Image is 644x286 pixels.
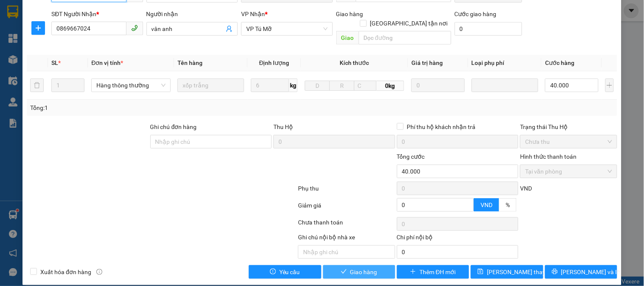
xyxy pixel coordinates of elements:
[336,11,363,17] span: Giao hàng
[397,265,469,279] button: plusThêm ĐH mới
[340,59,369,66] span: Kích thước
[273,123,293,130] span: Thu Hộ
[545,59,574,66] span: Cước hàng
[246,22,327,35] span: VP Tú Mỡ
[259,59,290,66] span: Định lượng
[298,245,395,259] input: Nhập ghi chú
[9,13,49,53] img: logo
[397,233,519,245] div: Chi phí nội bộ
[177,59,202,66] span: Tên hàng
[96,269,102,275] span: info-circle
[91,59,123,66] span: Đơn vị tính
[478,269,484,275] span: save
[525,165,612,178] span: Tại văn phòng
[85,44,160,52] strong: : [DOMAIN_NAME]
[51,9,143,19] div: SĐT Người Nhận
[411,79,465,92] input: 0
[241,11,265,17] span: VP Nhận
[520,122,617,132] div: Trạng thái Thu Hộ
[95,36,150,42] strong: Hotline : 0889 23 23 23
[354,81,377,91] input: C
[487,267,555,277] span: [PERSON_NAME] thay đổi
[506,202,510,208] span: %
[30,103,249,112] div: Tổng: 1
[305,81,330,91] input: D
[605,79,614,92] button: plus
[520,185,532,192] span: VND
[341,269,347,275] span: check
[85,45,105,51] span: Website
[51,59,58,66] span: SL
[131,25,138,31] span: phone
[37,267,95,277] span: Xuất hóa đơn hàng
[411,59,443,66] span: Giá trị hàng
[377,81,404,91] span: 0kg
[520,153,577,160] label: Hình thức thanh toán
[146,9,238,19] div: Người nhận
[471,265,543,279] button: save[PERSON_NAME] thay đổi
[404,122,479,132] span: Phí thu hộ khách nhận trả
[226,25,233,32] span: user-add
[298,233,395,245] div: Ghi chú nội bộ nhà xe
[88,25,157,34] strong: PHIẾU GỬI HÀNG
[481,202,492,208] span: VND
[468,55,542,71] th: Loại phụ phí
[65,14,180,23] strong: CÔNG TY TNHH VĨNH QUANG
[32,25,45,31] span: plus
[552,269,558,275] span: printer
[249,265,321,279] button: exclamation-circleYêu cầu
[359,31,451,45] input: Dọc đường
[297,201,396,216] div: Giảm giá
[329,81,354,91] input: R
[177,79,244,92] input: VD: Bàn, Ghế
[30,79,44,92] button: delete
[150,123,197,130] label: Ghi chú đơn hàng
[323,265,395,279] button: checkGiao hàng
[96,79,165,92] span: Hàng thông thường
[419,267,456,277] span: Thêm ĐH mới
[561,267,621,277] span: [PERSON_NAME] và In
[297,184,396,199] div: Phụ thu
[279,267,300,277] span: Yêu cầu
[455,11,497,17] label: Cước giao hàng
[525,135,612,148] span: Chưa thu
[545,265,617,279] button: printer[PERSON_NAME] và In
[455,22,523,36] input: Cước giao hàng
[270,269,276,275] span: exclamation-circle
[336,31,359,45] span: Giao
[410,269,416,275] span: plus
[150,135,272,149] input: Ghi chú đơn hàng
[367,19,451,28] span: [GEOGRAPHIC_DATA] tận nơi
[31,21,45,35] button: plus
[297,218,396,233] div: Chưa thanh toán
[350,267,377,277] span: Giao hàng
[397,153,425,160] span: Tổng cước
[289,79,298,92] span: kg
